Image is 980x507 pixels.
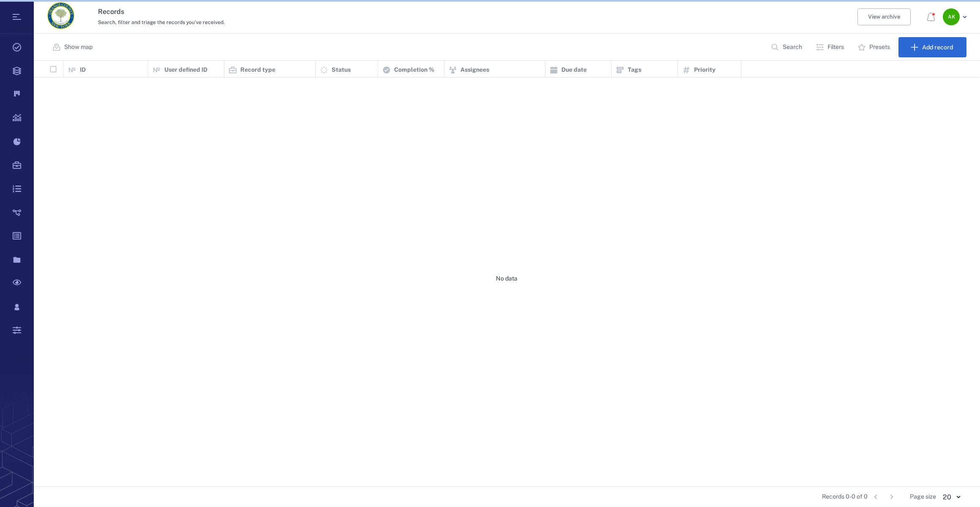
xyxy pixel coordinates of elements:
[628,66,641,74] p: Tags
[783,43,802,51] p: Search
[869,43,890,51] p: Presets
[857,8,911,25] button: View archive
[47,2,74,29] img: Orange County Planning Department logo
[561,66,587,74] p: Due date
[910,493,936,501] span: Page size
[394,66,434,74] p: Completion %
[332,66,351,74] p: Status
[936,492,966,502] div: 20
[943,8,970,25] button: AK
[34,78,980,480] div: No data
[98,7,694,17] h3: Records
[80,66,86,74] p: ID
[694,66,716,74] p: Priority
[47,2,74,32] a: Go home
[64,43,93,51] p: Show map
[898,37,966,57] button: Add record
[852,37,897,57] button: Presets
[460,66,489,74] p: Assignees
[828,43,844,51] p: Filters
[868,490,900,504] nav: pagination navigation
[240,66,275,74] p: Record type
[164,66,207,74] p: User defined ID
[943,8,960,25] div: A K
[811,37,851,57] button: Filters
[47,37,99,57] button: Show map
[98,19,225,25] span: Search, filter and triage the records you've received.
[766,37,809,57] button: Search
[822,493,868,501] span: Records 0-0 of 0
